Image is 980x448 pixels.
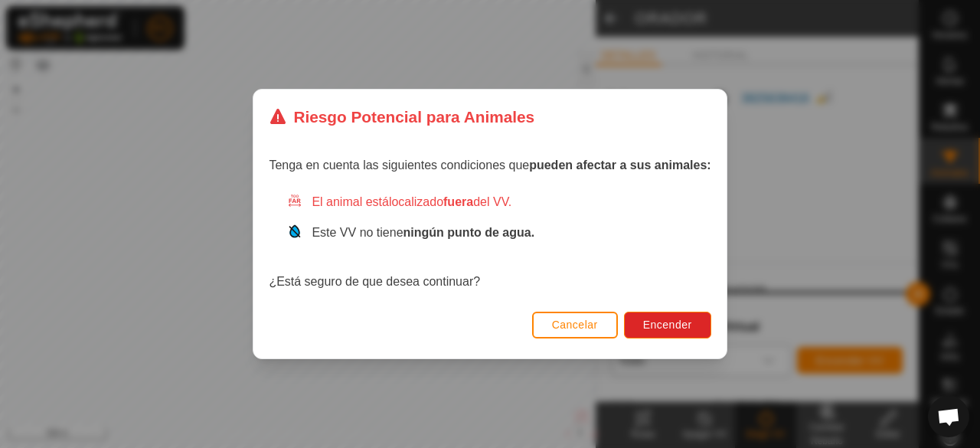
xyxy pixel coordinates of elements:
[624,312,711,338] button: Encender
[312,226,534,239] span: Este VV no tiene
[287,193,710,211] div: El animal está
[389,195,511,208] span: localizado del VV.
[928,396,969,437] div: Chat abierto
[443,195,473,208] strong: fuera
[643,319,692,331] span: Encender
[403,226,535,239] strong: ningún punto de agua.
[269,193,710,291] div: ¿Está seguro de que desea continuar?
[269,159,710,172] span: Tenga en cuenta las siguientes condiciones que
[532,312,618,338] button: Cancelar
[552,319,598,331] span: Cancelar
[529,159,710,172] strong: pueden afectar a sus animales:
[269,105,534,129] div: Riesgo Potencial para Animales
